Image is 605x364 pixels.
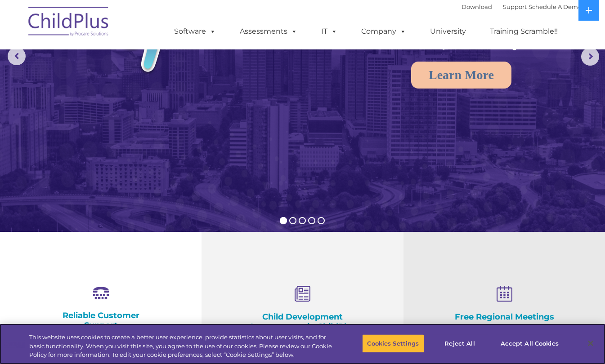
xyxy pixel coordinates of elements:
[503,3,527,10] a: Support
[29,333,333,360] div: This website uses cookies to create a better user experience, provide statistics about user visit...
[125,96,163,103] span: Phone number
[581,333,601,353] button: Close
[529,3,582,10] a: Schedule A Demo
[352,22,415,40] a: Company
[432,334,488,353] button: Reject All
[481,22,567,40] a: Training Scramble!!
[246,312,358,332] h4: Child Development Assessments in ChildPlus
[45,311,157,330] h4: Reliable Customer Support
[462,3,492,10] a: Download
[496,334,564,353] button: Accept All Cookies
[448,312,560,322] h4: Free Regional Meetings
[411,62,511,89] a: Learn More
[421,22,475,40] a: University
[312,22,346,40] a: IT
[462,3,582,10] font: |
[231,22,306,40] a: Assessments
[125,59,152,66] span: Last name
[362,334,424,353] button: Cookies Settings
[24,0,114,45] img: ChildPlus by Procare Solutions
[165,22,225,40] a: Software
